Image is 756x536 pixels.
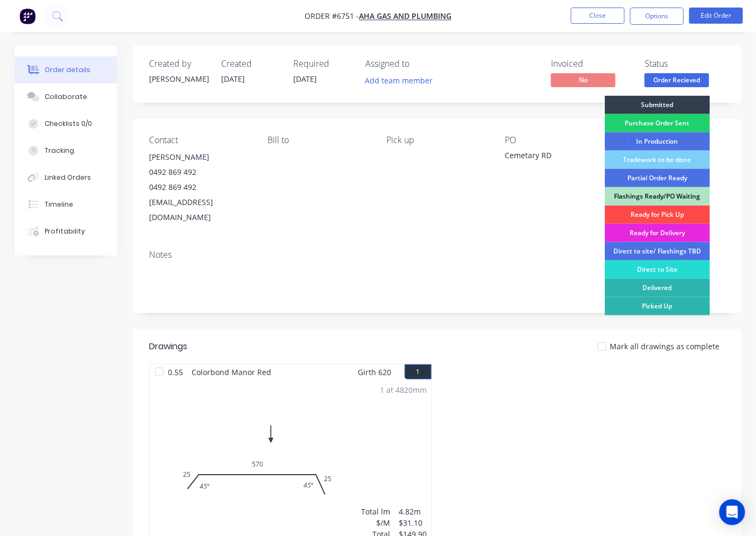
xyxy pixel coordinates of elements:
[386,135,488,145] div: Pick up
[605,187,710,206] div: Flashings Ready/PO Waiting
[164,364,187,380] span: 0.55
[293,59,352,69] div: Required
[365,59,473,69] div: Assigned to
[605,242,710,260] div: Direct to site/ Flashings TBD
[293,74,317,84] span: [DATE]
[359,73,439,88] button: Add team member
[149,73,208,84] div: [PERSON_NAME]
[15,57,117,83] button: Order details
[605,297,710,315] div: Picked Up
[45,173,91,182] div: Linked Orders
[15,110,117,137] button: Checklists 0/0
[689,8,743,24] button: Edit Order
[645,59,725,69] div: Status
[149,340,187,353] div: Drawings
[399,506,427,517] div: 4.82m
[305,11,359,22] span: Order #6751 -
[605,260,710,279] div: Direct to Site
[645,73,709,89] button: Order Recieved
[45,92,87,102] div: Collaborate
[630,8,684,25] button: Options
[399,517,427,528] div: $31.10
[149,180,251,195] div: 0492 869 492
[149,150,251,165] div: [PERSON_NAME]
[45,65,90,75] div: Order details
[149,150,251,225] div: [PERSON_NAME]0492 869 4920492 869 492[EMAIL_ADDRESS][DOMAIN_NAME]
[19,8,36,24] img: Factory
[605,114,710,132] div: Purchase Order Sent
[605,151,710,169] div: Tradework to be done
[149,135,251,145] div: Contact
[605,132,710,151] div: In Production
[221,74,245,84] span: [DATE]
[15,191,117,218] button: Timeline
[605,96,710,114] div: Submitted
[605,169,710,187] div: Partial Order Ready
[505,135,607,145] div: PO
[187,364,275,380] span: Colorbond Manor Red
[45,227,85,236] div: Profitability
[362,517,391,528] div: $/M
[505,150,607,165] div: Cemetary RD
[221,59,280,69] div: Created
[45,146,74,156] div: Tracking
[551,59,632,69] div: Invoiced
[45,119,92,129] div: Checklists 0/0
[380,384,427,396] div: 1 at 4820mm
[551,73,616,87] span: No
[605,279,710,297] div: Delivered
[268,135,370,145] div: Bill to
[362,506,391,517] div: Total lm
[149,59,208,69] div: Created by
[45,200,73,209] div: Timeline
[149,165,251,180] div: 0492 869 492
[571,8,625,24] button: Close
[358,364,392,380] span: Girth 620
[605,206,710,224] div: Ready for Pick Up
[365,73,439,88] button: Add team member
[605,224,710,242] div: Ready for Delivery
[149,195,251,225] div: [EMAIL_ADDRESS][DOMAIN_NAME]
[15,137,117,164] button: Tracking
[15,218,117,245] button: Profitability
[405,364,432,379] button: 1
[15,164,117,191] button: Linked Orders
[719,499,745,525] div: Open Intercom Messenger
[15,83,117,110] button: Collaborate
[149,250,725,260] div: Notes
[645,73,709,87] span: Order Recieved
[359,11,451,22] a: AHA Gas and Plumbing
